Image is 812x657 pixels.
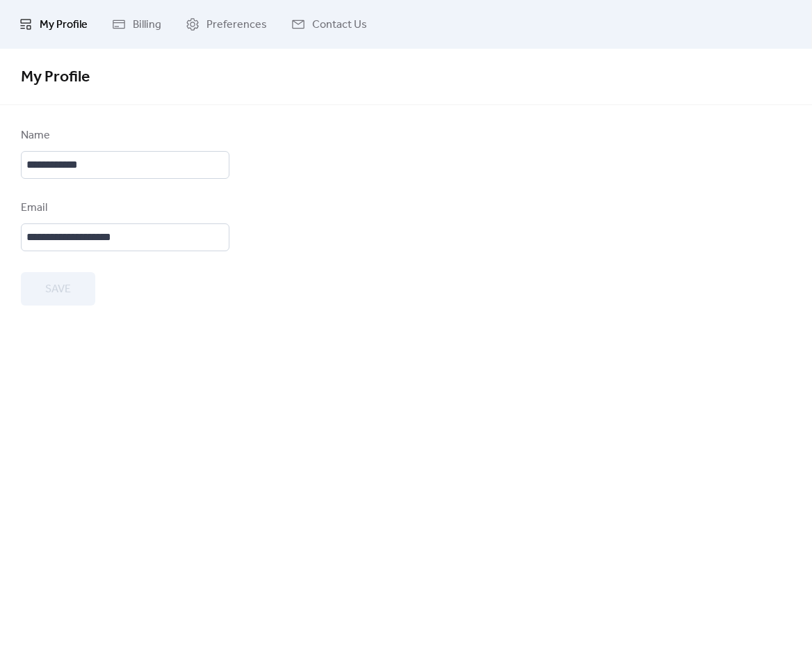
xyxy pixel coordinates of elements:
[206,17,267,33] span: Preferences
[21,127,227,144] div: Name
[312,17,367,33] span: Contact Us
[101,6,172,43] a: Billing
[175,6,277,43] a: Preferences
[40,17,88,33] span: My Profile
[21,200,227,216] div: Email
[281,6,377,43] a: Contact Us
[21,62,90,93] span: My Profile
[133,17,161,33] span: Billing
[8,6,98,43] a: My Profile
